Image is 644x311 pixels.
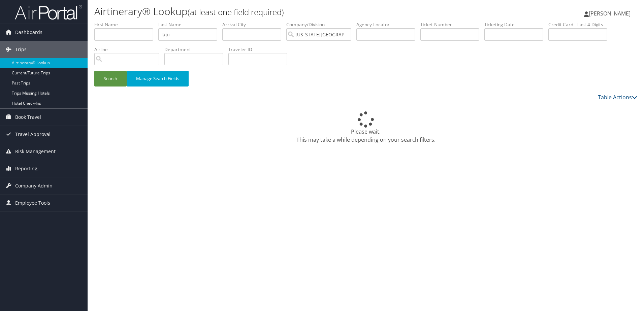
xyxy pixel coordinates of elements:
span: [PERSON_NAME] [589,10,631,17]
label: Airline [94,46,164,53]
span: Risk Management [15,143,56,160]
label: First Name [94,21,158,28]
a: [PERSON_NAME] [584,3,637,24]
label: Ticket Number [420,21,484,28]
button: Manage Search Fields [127,71,189,87]
span: Trips [15,41,27,58]
span: Book Travel [15,109,41,126]
label: Department [164,46,228,53]
span: Reporting [15,160,37,177]
label: Last Name [158,21,222,28]
small: (at least one field required) [188,6,284,18]
span: Travel Approval [15,126,51,143]
div: Please wait. This may take a while depending on your search filters. [94,111,637,144]
span: Company Admin [15,177,53,194]
label: Arrival City [222,21,286,28]
label: Credit Card - Last 4 Digits [548,21,612,28]
label: Agency Locator [356,21,420,28]
a: Table Actions [598,94,637,101]
label: Ticketing Date [484,21,548,28]
label: Company/Division [286,21,356,28]
img: airportal-logo.png [15,4,82,20]
span: Dashboards [15,24,42,41]
button: Search [94,71,127,87]
span: Employee Tools [15,195,50,211]
label: Traveler ID [228,46,292,53]
h1: Airtinerary® Lookup [94,4,456,19]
